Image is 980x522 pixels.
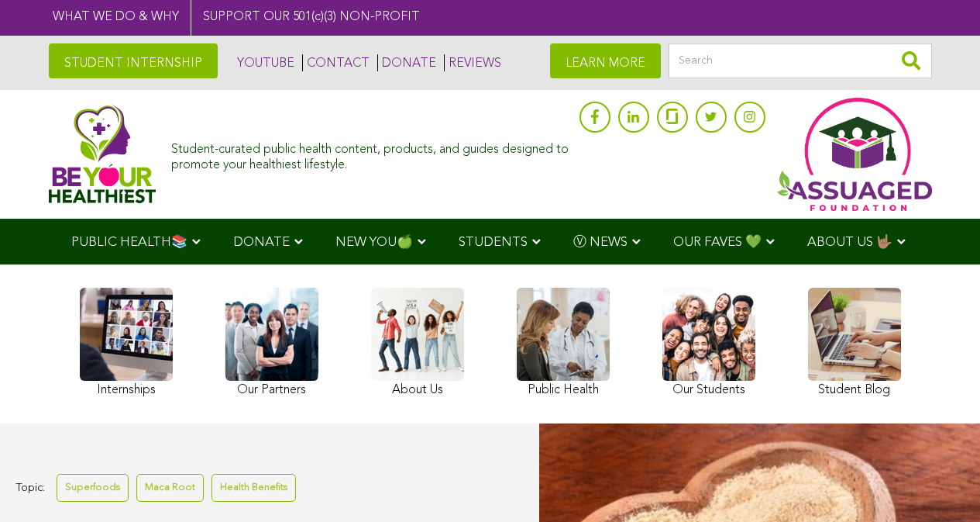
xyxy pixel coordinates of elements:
[57,474,129,501] a: Superfoods
[335,236,413,249] span: NEW YOU🍏
[302,54,370,71] a: CONTACT
[444,54,501,71] a: REVIEWS
[550,43,661,78] a: LEARN MORE
[377,54,436,71] a: DONATE
[903,448,980,522] iframe: Chat Widget
[669,43,932,78] input: Search
[807,236,892,249] span: ABOUT US 🤟🏽
[573,236,628,249] span: Ⓥ NEWS
[49,105,156,203] img: Assuaged
[459,236,528,249] span: STUDENTS
[49,43,218,78] a: STUDENT INTERNSHIP
[211,474,296,501] a: Health Benefits
[233,54,294,71] a: YOUTUBE
[71,236,187,249] span: PUBLIC HEALTH📚
[171,135,571,172] div: Student-curated public health content, products, and guides designed to promote your healthiest l...
[233,236,290,249] span: DONATE
[136,474,204,501] a: Maca Root
[15,478,45,499] span: Topic:
[777,98,932,211] img: Assuaged App
[666,109,677,124] img: glassdoor
[49,219,932,264] div: Navigation Menu
[673,236,762,249] span: OUR FAVES 💚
